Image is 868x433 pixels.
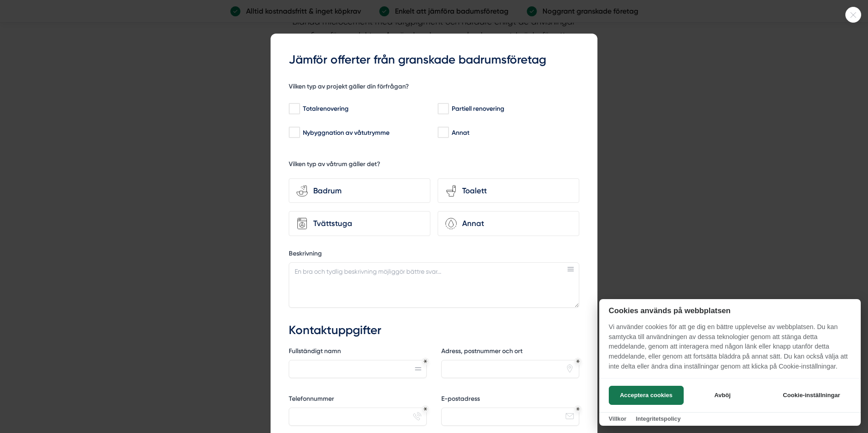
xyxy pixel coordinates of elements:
[424,359,427,363] div: Obligatoriskt
[599,322,861,378] p: Vi använder cookies för att ge dig en bättre upplevelse av webbplatsen. Du kan samtycka till anvä...
[289,160,380,171] h5: Vilken typ av våtrum gäller det?
[772,386,851,405] button: Cookie-inställningar
[609,415,626,422] a: Villkor
[289,394,427,406] label: Telefonnummer
[289,128,299,137] input: Nybyggnation av våtutrymme
[441,394,579,406] label: E-postadress
[609,386,684,405] button: Acceptera cookies
[289,82,409,93] h5: Vilken typ av projekt gäller din förfrågan?
[576,359,580,363] div: Obligatoriskt
[289,322,579,339] h3: Kontaktuppgifter
[438,104,448,113] input: Partiell renovering
[636,415,681,422] a: Integritetspolicy
[599,306,861,315] h2: Cookies används på webbplatsen
[289,52,579,68] h3: Jämför offerter från granskade badrumsföretag
[289,347,427,358] label: Fullständigt namn
[289,249,579,261] label: Beskrivning
[424,407,427,411] div: Obligatoriskt
[438,128,448,137] input: Annat
[441,347,579,358] label: Adress, postnummer och ort
[289,104,299,113] input: Totalrenovering
[576,407,580,411] div: Obligatoriskt
[686,386,759,405] button: Avböj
